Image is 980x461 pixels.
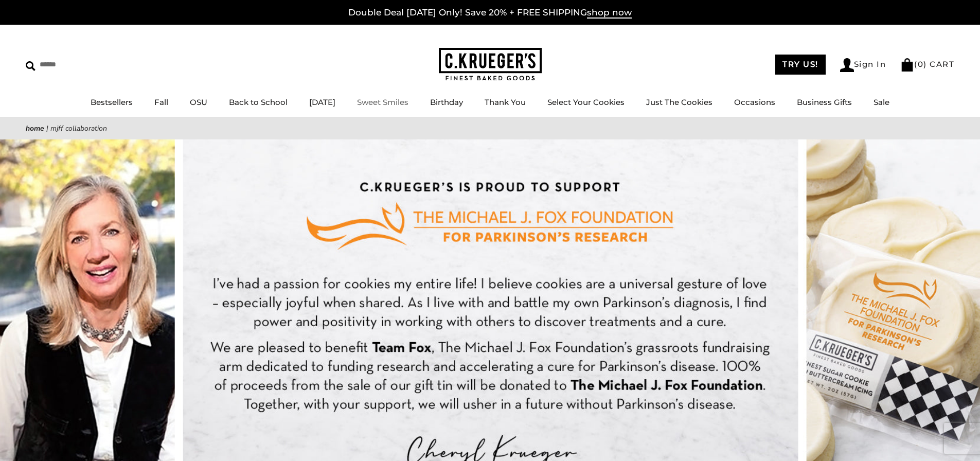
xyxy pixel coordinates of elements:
a: OSU [190,97,207,107]
a: TRY US! [775,55,826,75]
img: Bag [900,58,914,72]
span: 0 [918,59,924,69]
a: Double Deal [DATE] Only! Save 20% + FREE SHIPPINGshop now [348,7,632,19]
nav: breadcrumbs [26,122,954,134]
input: Search [26,57,148,73]
a: Select Your Cookies [547,97,625,107]
a: Back to School [229,97,288,107]
a: (0) CART [900,59,954,69]
span: MJFF Collaboration [50,123,107,133]
a: Sale [874,97,889,107]
a: Occasions [734,97,775,107]
img: C.KRUEGER'S [439,48,542,81]
a: Sign In [840,58,886,72]
a: Fall [154,97,168,107]
img: Account [840,58,854,72]
a: Sweet Smiles [357,97,408,107]
span: shop now [587,7,632,19]
a: Business Gifts [797,97,852,107]
span: | [46,123,48,133]
iframe: Sign Up via Text for Offers [8,422,106,453]
img: Search [26,61,35,71]
a: Home [26,123,44,133]
a: Birthday [430,97,463,107]
a: Thank You [485,97,526,107]
a: Just The Cookies [646,97,712,107]
a: [DATE] [309,97,335,107]
a: Bestsellers [91,97,133,107]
